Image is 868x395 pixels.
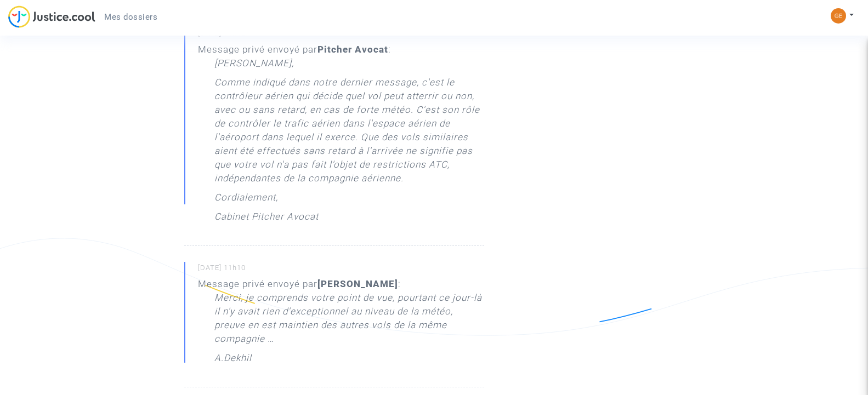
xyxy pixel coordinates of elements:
[214,191,278,210] p: Cordialement,
[317,278,398,289] b: [PERSON_NAME]
[214,56,294,76] p: [PERSON_NAME],
[198,263,484,277] small: [DATE] 11h10
[198,43,484,229] div: Message privé envoyé par :
[8,5,95,28] img: jc-logo.svg
[214,76,484,191] p: Comme indiqué dans notre dernier message, c'est le contrôleur aérien qui décide quel vol peut att...
[214,351,252,370] p: A.Dekhil
[198,277,484,370] div: Message privé envoyé par :
[104,12,157,22] span: Mes dossiers
[214,210,319,229] p: Cabinet Pitcher Avocat
[198,28,484,43] small: [DATE] 11h12
[317,44,388,55] b: Pitcher Avocat
[831,8,846,24] img: 92eb660d8ef6fe8d4ce212b5d5ab747f
[95,9,166,25] a: Mes dossiers
[214,291,484,351] p: Merci, je comprends votre point de vue, pourtant ce jour-là il n'y avait rien d'exceptionnel au n...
